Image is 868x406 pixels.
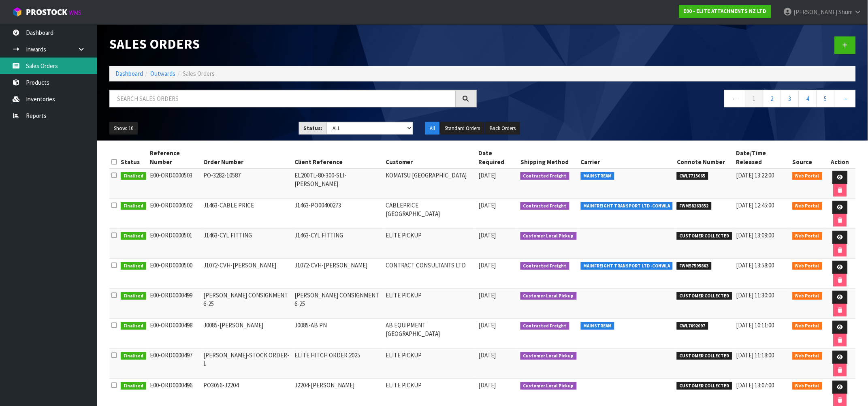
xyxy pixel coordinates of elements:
[384,259,476,289] td: CONTRACT CONSULTANTS LTD
[121,352,146,360] span: Finalised
[440,122,484,135] button: Standard Orders
[763,90,781,107] a: 2
[794,8,838,16] span: [PERSON_NAME]
[489,90,856,110] nav: Page navigation
[384,147,476,169] th: Customer
[384,319,476,349] td: AB EQUIPMENT [GEOGRAPHIC_DATA]
[520,382,577,390] span: Customer Local Pickup
[148,199,202,229] td: E00-ORD0000502
[736,171,774,179] span: [DATE] 13:22:00
[579,147,675,169] th: Carrier
[677,352,732,360] span: CUSTOMER COLLECTED
[293,199,384,229] td: J1463-PO00400273
[736,231,774,239] span: [DATE] 13:09:00
[293,259,384,289] td: J1072-CVH-[PERSON_NAME]
[736,381,774,389] span: [DATE] 13:07:00
[520,262,569,270] span: Contracted Freight
[817,90,835,107] a: 5
[677,382,732,390] span: CUSTOMER COLLECTED
[520,322,569,330] span: Contracted Freight
[202,259,293,289] td: J1072-CVH-[PERSON_NAME]
[121,172,146,180] span: Finalised
[202,169,293,199] td: PO-3282-10587
[793,202,823,210] span: Web Portal
[148,229,202,259] td: E00-ORD0000501
[293,169,384,199] td: EL200TL-80-300-SLI-[PERSON_NAME]
[520,172,569,180] span: Contracted Freight
[520,292,577,300] span: Customer Local Pickup
[824,147,856,169] th: Action
[520,232,577,240] span: Customer Local Pickup
[109,36,477,51] h1: Sales Orders
[736,351,774,359] span: [DATE] 11:18:00
[293,319,384,349] td: J0085-AB PN
[793,262,823,270] span: Web Portal
[520,352,577,360] span: Customer Local Pickup
[677,292,732,300] span: CUSTOMER COLLECTED
[303,125,322,132] strong: Status:
[183,70,215,77] span: Sales Orders
[202,289,293,319] td: [PERSON_NAME] CONSIGNMENT 6-25
[121,262,146,270] span: Finalised
[793,292,823,300] span: Web Portal
[121,232,146,240] span: Finalised
[148,259,202,289] td: E00-ORD0000500
[736,201,774,209] span: [DATE] 12:45:00
[478,171,496,179] span: [DATE]
[478,321,496,329] span: [DATE]
[581,202,673,210] span: MAINFREIGHT TRANSPORT LTD -CONWLA
[12,7,22,17] img: cube-alt.png
[478,231,496,239] span: [DATE]
[26,7,67,17] span: ProStock
[793,232,823,240] span: Web Portal
[736,261,774,269] span: [DATE] 13:58:00
[478,201,496,209] span: [DATE]
[793,322,823,330] span: Web Portal
[384,199,476,229] td: CABLEPRICE [GEOGRAPHIC_DATA]
[476,147,518,169] th: Date Required
[675,147,734,169] th: Connote Number
[119,147,148,169] th: Status
[384,229,476,259] td: ELITE PICKUP
[478,291,496,299] span: [DATE]
[520,202,569,210] span: Contracted Freight
[734,147,791,169] th: Date/Time Released
[121,292,146,300] span: Finalised
[839,8,853,16] span: Shum
[384,349,476,379] td: ELITE PICKUP
[677,232,732,240] span: CUSTOMER COLLECTED
[202,147,293,169] th: Order Number
[293,289,384,319] td: [PERSON_NAME] CONSIGNMENT 6-25
[677,202,712,210] span: FWM58263852
[293,349,384,379] td: ELITE HITCH ORDER 2025
[202,319,293,349] td: J0085-[PERSON_NAME]
[799,90,817,107] a: 4
[781,90,799,107] a: 3
[109,90,456,107] input: Search sales orders
[384,289,476,319] td: ELITE PICKUP
[581,262,673,270] span: MAINFREIGHT TRANSPORT LTD -CONWLA
[202,349,293,379] td: [PERSON_NAME]-STOCK ORDER-1
[724,90,746,107] a: ←
[793,382,823,390] span: Web Portal
[736,321,774,329] span: [DATE] 10:11:00
[121,322,146,330] span: Finalised
[148,349,202,379] td: E00-ORD0000497
[425,122,439,135] button: All
[793,352,823,360] span: Web Portal
[121,382,146,390] span: Finalised
[121,202,146,210] span: Finalised
[384,169,476,199] td: KOMATSU [GEOGRAPHIC_DATA]
[677,322,708,330] span: CWL7692097
[69,9,81,17] small: WMS
[202,199,293,229] td: J1463-CABLE PRICE
[485,122,520,135] button: Back Orders
[684,8,767,15] strong: E00 - ELITE ATTACHMENTS NZ LTD
[581,172,615,180] span: MAINSTREAM
[581,322,615,330] span: MAINSTREAM
[793,172,823,180] span: Web Portal
[150,70,175,77] a: Outwards
[293,229,384,259] td: J1463-CYL FITTING
[148,319,202,349] td: E00-ORD0000498
[745,90,763,107] a: 1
